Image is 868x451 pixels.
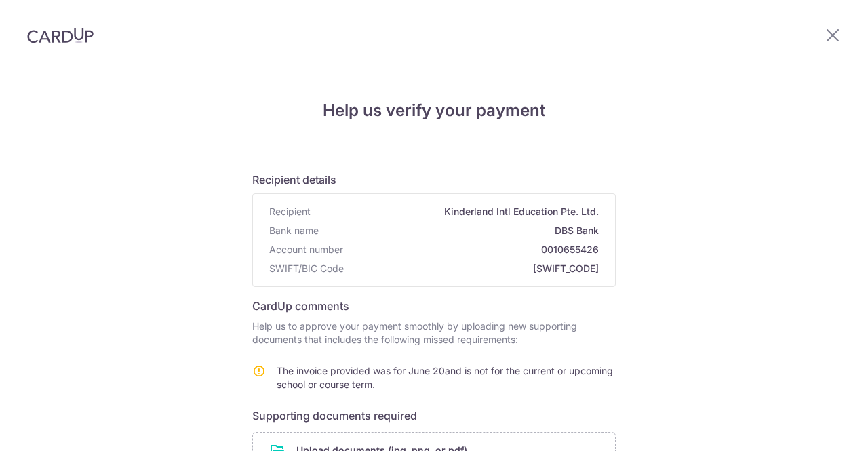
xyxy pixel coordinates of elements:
h6: Recipient details [252,172,616,188]
span: [SWIFT_CODE] [349,262,599,275]
h6: CardUp comments [252,298,616,314]
span: DBS Bank [324,224,599,237]
span: Kinderland Intl Education Pte. Ltd. [316,205,599,218]
span: 0010655426 [349,243,599,256]
span: Account number [269,243,343,256]
h4: Help us verify your payment [252,98,616,123]
h6: Supporting documents required [252,408,616,424]
img: CardUp [27,27,94,43]
span: The invoice provided was for June 20and is not for the current or upcoming school or course term. [277,365,613,390]
span: SWIFT/BIC Code [269,262,344,275]
span: Recipient [269,205,311,218]
p: Help us to approve your payment smoothly by uploading new supporting documents that includes the ... [252,319,616,347]
span: Bank name [269,224,319,237]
